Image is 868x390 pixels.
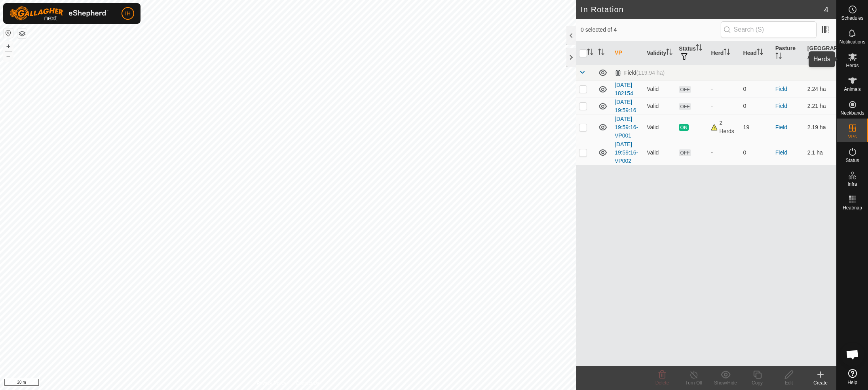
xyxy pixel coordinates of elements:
[844,87,861,92] span: Animals
[845,158,859,163] span: Status
[4,41,13,51] button: +
[4,28,13,38] button: Reset Map
[615,70,665,76] div: Field
[775,124,787,130] a: Field
[740,81,772,98] td: 0
[740,115,772,140] td: 19
[644,98,676,115] td: Valid
[666,50,672,56] p-sorticon: Activate to sort
[711,102,737,110] div: -
[679,149,691,156] span: OFF
[711,119,737,136] div: 2 Herds
[805,379,836,386] div: Create
[678,379,710,386] div: Turn Off
[804,81,836,98] td: 2.24 ha
[843,205,862,210] span: Heatmap
[679,103,691,110] span: OFF
[804,140,836,165] td: 2.1 ha
[615,82,633,96] a: [DATE] 182154
[740,98,772,115] td: 0
[773,379,805,386] div: Edit
[804,115,836,140] td: 2.19 ha
[848,134,857,139] span: VPs
[757,50,763,56] p-sorticon: Activate to sort
[840,111,864,115] span: Neckbands
[711,85,737,93] div: -
[847,182,857,187] span: Infra
[615,99,636,113] a: [DATE] 19:59:16
[696,45,702,52] p-sorticon: Activate to sort
[615,116,638,139] a: [DATE] 19:59:16-VP001
[804,41,836,65] th: [GEOGRAPHIC_DATA] Area
[615,141,638,164] a: [DATE] 19:59:16-VP002
[676,41,708,65] th: Status
[679,124,688,131] span: ON
[655,380,669,386] span: Delete
[775,103,787,109] a: Field
[644,81,676,98] td: Valid
[721,21,817,38] input: Search (S)
[724,50,730,56] p-sorticon: Activate to sort
[841,343,864,366] div: Open chat
[644,41,676,65] th: Validity
[846,63,859,68] span: Herds
[125,9,131,18] span: IH
[775,54,782,60] p-sorticon: Activate to sort
[581,26,721,34] span: 0 selected of 4
[711,149,737,157] div: -
[772,41,804,65] th: Pasture
[840,40,865,44] span: Notifications
[679,86,691,93] span: OFF
[837,366,868,388] a: Help
[296,380,319,387] a: Contact Us
[257,380,287,387] a: Privacy Policy
[847,380,857,385] span: Help
[820,54,826,60] p-sorticon: Activate to sort
[644,115,676,140] td: Valid
[598,50,604,56] p-sorticon: Activate to sort
[740,140,772,165] td: 0
[644,140,676,165] td: Valid
[587,50,593,56] p-sorticon: Activate to sort
[17,29,27,38] button: Map Layers
[636,70,665,76] span: (119.94 ha)
[9,6,108,21] img: Gallagher Logo
[740,41,772,65] th: Head
[741,379,773,386] div: Copy
[775,86,787,92] a: Field
[824,4,828,15] span: 4
[708,41,740,65] th: Herd
[710,379,741,386] div: Show/Hide
[581,5,824,14] h2: In Rotation
[804,98,836,115] td: 2.21 ha
[841,16,863,21] span: Schedules
[775,149,787,156] a: Field
[4,52,13,61] button: –
[612,41,644,65] th: VP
